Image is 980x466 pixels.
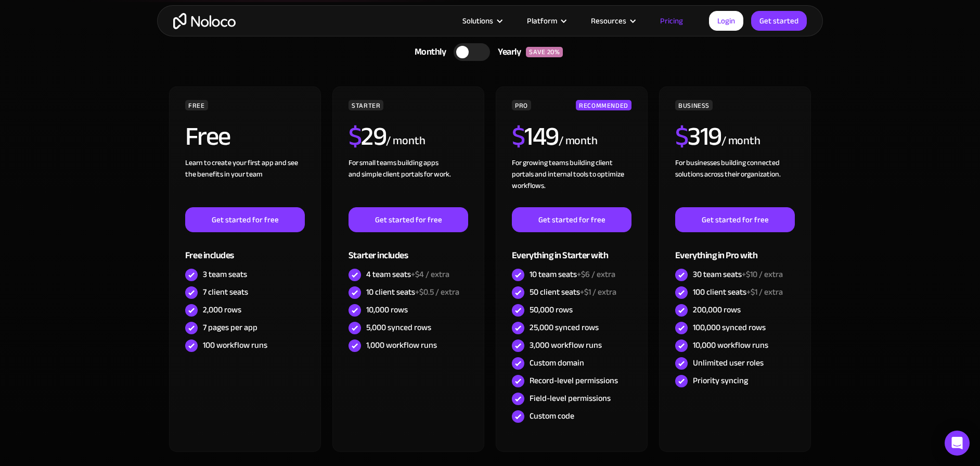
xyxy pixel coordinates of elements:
[526,47,563,57] div: SAVE 20%
[386,133,425,149] div: / month
[203,269,247,280] div: 3 team seats
[530,375,618,386] div: Record-level permissions
[675,207,795,232] a: Get started for free
[945,431,970,456] div: Open Intercom Messenger
[185,157,305,207] div: Learn to create your first app and see the benefits in your team ‍
[514,14,578,28] div: Platform
[512,100,531,110] div: PRO
[411,267,449,282] span: +$4 / extra
[185,207,305,232] a: Get started for free
[693,322,766,333] div: 100,000 synced rows
[512,207,631,232] a: Get started for free
[349,123,386,149] h2: 29
[203,339,267,351] div: 100 workflow runs
[693,375,748,386] div: Priority syncing
[647,14,696,28] a: Pricing
[349,112,362,161] span: $
[530,286,616,298] div: 50 client seats
[185,100,208,110] div: FREE
[366,286,459,298] div: 10 client seats
[693,304,741,316] div: 200,000 rows
[675,232,795,266] div: Everything in Pro with
[366,269,449,280] div: 4 team seats
[527,14,557,28] div: Platform
[366,304,408,316] div: 10,000 rows
[693,286,783,298] div: 100 client seats
[693,357,764,369] div: Unlimited user roles
[709,11,743,31] a: Login
[675,112,688,161] span: $
[366,322,431,333] div: 5,000 synced rows
[349,207,468,232] a: Get started for free
[173,13,236,29] a: home
[530,322,599,333] div: 25,000 synced rows
[366,339,437,351] div: 1,000 workflow runs
[530,410,574,422] div: Custom code
[530,393,611,404] div: Field-level permissions
[675,157,795,207] div: For businesses building connected solutions across their organization. ‍
[512,157,631,207] div: For growing teams building client portals and internal tools to optimize workflows.
[693,339,768,351] div: 10,000 workflow runs
[693,269,783,280] div: 30 team seats
[415,284,459,300] span: +$0.5 / extra
[577,267,615,282] span: +$6 / extra
[512,232,631,266] div: Everything in Starter with
[751,11,807,31] a: Get started
[349,232,468,266] div: Starter includes
[530,339,602,351] div: 3,000 workflow runs
[559,133,598,149] div: / month
[530,269,615,280] div: 10 team seats
[530,357,584,369] div: Custom domain
[530,304,573,316] div: 50,000 rows
[576,100,631,110] div: RECOMMENDED
[675,123,721,149] h2: 319
[402,44,454,60] div: Monthly
[591,14,626,28] div: Resources
[203,286,248,298] div: 7 client seats
[203,322,257,333] div: 7 pages per app
[742,267,783,282] span: +$10 / extra
[512,112,525,161] span: $
[721,133,760,149] div: / month
[580,284,616,300] span: +$1 / extra
[490,44,526,60] div: Yearly
[462,14,493,28] div: Solutions
[349,100,383,110] div: STARTER
[449,14,514,28] div: Solutions
[675,100,713,110] div: BUSINESS
[746,284,783,300] span: +$1 / extra
[185,123,230,149] h2: Free
[578,14,647,28] div: Resources
[185,232,305,266] div: Free includes
[512,123,559,149] h2: 149
[349,157,468,207] div: For small teams building apps and simple client portals for work. ‍
[203,304,241,316] div: 2,000 rows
